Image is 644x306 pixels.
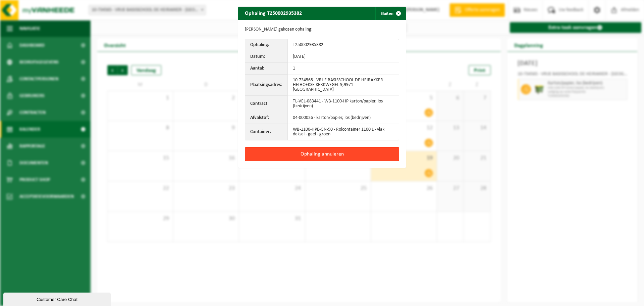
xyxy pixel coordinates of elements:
[245,27,399,32] p: [PERSON_NAME] gekozen ophaling:
[238,7,309,19] h2: Ophaling T250002935382
[288,39,399,51] td: T250002935382
[245,112,288,124] th: Afvalstof:
[288,124,399,140] td: WB-1100-HPE-GN-50 - Rolcontainer 1100 L - vlak deksel - geel - groen
[375,7,405,20] button: Sluiten
[245,39,288,51] th: Ophaling:
[245,75,288,96] th: Plaatsingsadres:
[245,63,288,75] th: Aantal:
[245,96,288,112] th: Contract:
[3,291,112,306] iframe: chat widget
[288,63,399,75] td: 1
[245,147,399,161] button: Ophaling annuleren
[288,112,399,124] td: 04-000026 - karton/papier, los (bedrijven)
[288,96,399,112] td: TL-VEL-083441 - WB-1100-HP karton/papier, los (bedrijven)
[245,51,288,63] th: Datum:
[288,75,399,96] td: 10-734565 - VRIJE BASISSCHOOL DE HEIRAKKER - HEIHOEKSE KERKWEGEL 9,9971 [GEOGRAPHIC_DATA]
[288,51,399,63] td: [DATE]
[245,124,288,140] th: Container:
